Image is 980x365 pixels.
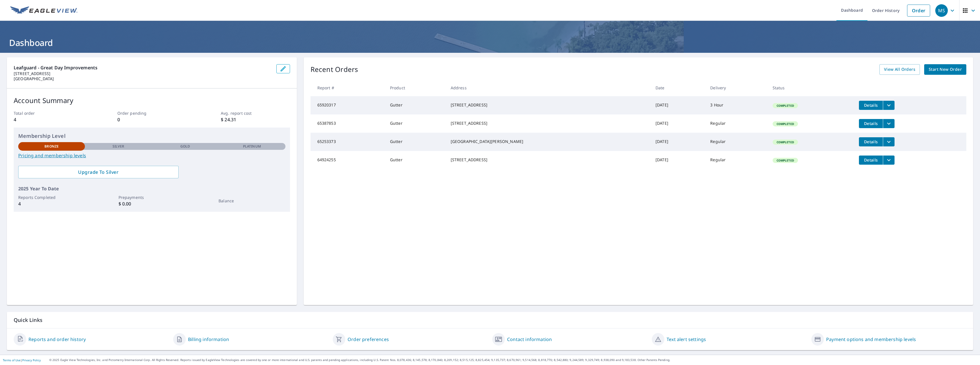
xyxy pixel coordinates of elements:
th: Report # [311,79,385,96]
p: Membership Level [18,132,285,140]
a: View All Orders [879,64,920,75]
p: 2025 Year To Date [18,185,285,192]
td: Gutter [385,96,446,114]
a: Text alert settings [667,336,706,343]
span: Completed [773,104,797,108]
p: Platinum [243,144,261,149]
td: Regular [706,151,768,169]
td: Gutter [385,151,446,169]
button: filesDropdownBtn-65920317 [883,101,895,110]
a: Pricing and membership levels [18,152,285,159]
div: [GEOGRAPHIC_DATA][PERSON_NAME] [451,139,646,144]
p: Recent Orders [311,64,358,75]
p: Total order [14,110,83,116]
a: Payment options and membership levels [826,336,916,343]
span: Details [862,121,879,126]
td: 65387853 [311,114,385,133]
span: Completed [773,140,797,144]
td: [DATE] [651,133,706,151]
a: Billing information [188,336,229,343]
div: [STREET_ADDRESS] [451,120,646,126]
button: detailsBtn-64924255 [859,156,883,165]
p: 4 [18,200,85,207]
a: Privacy Policy [22,358,41,362]
p: Leafguard - Great Day Improvements [14,64,272,71]
div: [STREET_ADDRESS] [451,102,646,108]
p: $ 0.00 [119,200,185,207]
td: Gutter [385,114,446,133]
button: filesDropdownBtn-65253373 [883,137,895,146]
span: Completed [773,158,797,162]
button: filesDropdownBtn-64924255 [883,156,895,165]
td: [DATE] [651,114,706,133]
td: Gutter [385,133,446,151]
p: © 2025 Eagle View Technologies, Inc. and Pictometry International Corp. All Rights Reserved. Repo... [49,358,977,362]
p: Order pending [117,110,186,116]
h1: Dashboard [7,37,973,49]
img: EV Logo [10,6,77,15]
td: Regular [706,133,768,151]
p: Prepayments [119,194,185,200]
div: MS [935,4,948,17]
td: 65253373 [311,133,385,151]
a: Order [907,5,930,17]
th: Address [446,79,651,96]
p: 4 [14,116,83,123]
span: Details [862,102,879,108]
p: Gold [180,144,190,149]
p: Account Summary [14,95,290,106]
th: Status [768,79,855,96]
button: filesDropdownBtn-65387853 [883,119,895,128]
span: Details [862,157,879,163]
td: 3 Hour [706,96,768,114]
p: $ 24.31 [221,116,290,123]
span: Start New Order [929,66,962,73]
a: Start New Order [924,64,966,75]
p: Avg. report cost [221,110,290,116]
p: Quick Links [14,316,966,324]
a: Contact information [507,336,552,343]
button: detailsBtn-65920317 [859,101,883,110]
div: [STREET_ADDRESS] [451,157,646,163]
th: Date [651,79,706,96]
td: 65920317 [311,96,385,114]
a: Order preferences [348,336,389,343]
p: Balance [219,198,285,204]
span: Completed [773,122,797,126]
span: Details [862,139,879,144]
td: Regular [706,114,768,133]
a: Upgrade To Silver [18,166,179,178]
td: [DATE] [651,151,706,169]
td: [DATE] [651,96,706,114]
button: detailsBtn-65253373 [859,137,883,146]
p: Reports Completed [18,194,85,200]
th: Delivery [706,79,768,96]
a: Terms of Use [3,358,21,362]
a: Reports and order history [28,336,86,343]
td: 64924255 [311,151,385,169]
p: Bronze [44,144,59,149]
p: | [3,358,41,362]
button: detailsBtn-65387853 [859,119,883,128]
p: Silver [113,144,124,149]
p: 0 [117,116,186,123]
th: Product [385,79,446,96]
p: [STREET_ADDRESS] [14,71,272,76]
span: View All Orders [884,66,915,73]
span: Upgrade To Silver [23,169,174,175]
p: [GEOGRAPHIC_DATA] [14,76,272,81]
